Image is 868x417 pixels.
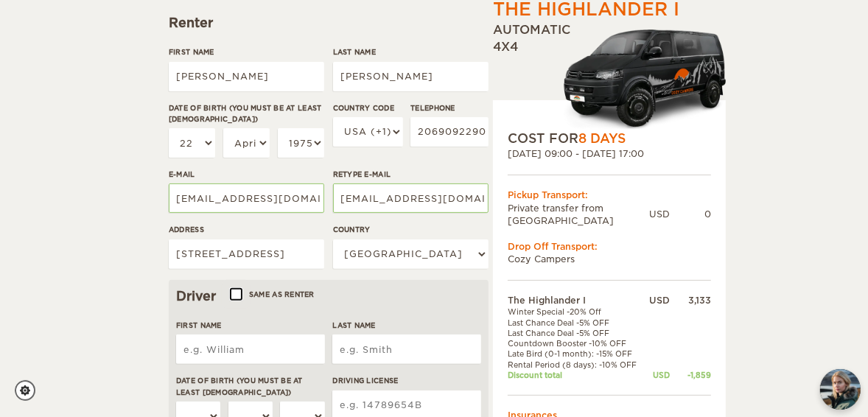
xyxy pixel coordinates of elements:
td: Countdown Booster -10% OFF [508,338,649,348]
input: e.g. example@example.com [169,183,324,213]
td: Last Chance Deal -5% OFF [508,328,649,338]
input: e.g. Street, City, Zip Code [169,239,324,269]
label: Country [333,224,489,235]
button: chat-button [820,369,861,410]
input: Same as renter [231,291,240,301]
img: Cozy-3.png [552,27,726,130]
div: 0 [670,208,711,220]
input: e.g. William [169,62,324,91]
div: Automatic 4x4 [493,22,726,130]
label: First Name [169,46,324,57]
input: e.g. Smith [333,62,489,91]
td: Last Chance Deal -5% OFF [508,318,649,328]
label: Last Name [332,320,481,331]
div: COST FOR [508,130,711,147]
label: Address [169,224,324,235]
input: e.g. William [176,334,325,364]
label: E-mail [169,169,324,180]
label: First Name [176,320,325,331]
label: Country Code [333,102,403,113]
input: e.g. Smith [332,334,481,364]
label: Driving License [332,375,481,386]
img: Freyja at Cozy Campers [820,369,861,410]
label: Retype E-mail [333,169,489,180]
div: 3,133 [670,294,711,306]
div: [DATE] 09:00 - [DATE] 17:00 [508,147,711,160]
div: Renter [169,14,489,32]
div: Driver [176,287,481,305]
label: Date of birth (You must be at least [DEMOGRAPHIC_DATA]) [169,102,324,125]
label: Telephone [410,102,489,113]
td: Cozy Campers [508,253,711,265]
input: e.g. example@example.com [333,183,489,213]
label: Date of birth (You must be at least [DEMOGRAPHIC_DATA]) [176,375,325,398]
td: Discount total [508,370,649,380]
td: Late Bird (0-1 month): -15% OFF [508,348,649,359]
div: USD [649,370,670,380]
td: Winter Special -20% Off [508,306,649,317]
div: USD [649,294,670,306]
div: -1,859 [670,370,711,380]
label: Same as renter [231,287,315,301]
td: Private transfer from [GEOGRAPHIC_DATA] [508,202,649,227]
input: e.g. 1 234 567 890 [410,117,489,147]
div: Drop Off Transport: [508,240,711,253]
span: 8 Days [578,131,626,146]
a: Cookie settings [15,380,45,401]
td: The Highlander I [508,294,649,306]
div: Pickup Transport: [508,189,711,201]
div: USD [649,208,670,220]
label: Last Name [333,46,489,57]
td: Rental Period (8 days): -10% OFF [508,360,649,370]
